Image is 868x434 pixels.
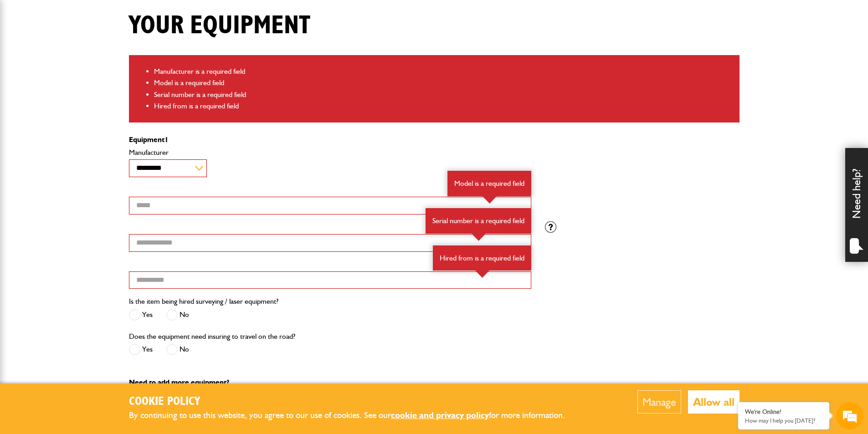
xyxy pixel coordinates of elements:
p: How may I help you today? [745,417,822,424]
button: Allow all [688,390,740,414]
p: Equipment [129,136,531,143]
div: Serial number is a required field [426,208,531,234]
img: error-box-arrow.svg [483,196,497,204]
img: error-box-arrow.svg [472,234,486,241]
p: Need to add more equipment? [129,379,740,386]
li: Hired from is a required field [154,100,733,112]
div: Need help? [845,148,868,262]
p: By continuing to use this website, you agree to our use of cookies. See our for more information. [129,408,580,423]
label: Yes [129,309,153,321]
textarea: Type your message and hit 'Enter' [12,165,166,273]
div: Hired from is a required field [433,245,531,271]
input: Enter your email address [12,111,166,131]
div: Minimize live chat window [149,5,171,26]
span: 1 [164,135,169,144]
label: Does the equipment need insuring to travel on the road? [129,333,295,340]
h2: Cookie Policy [129,395,580,409]
li: Serial number is a required field [154,89,733,101]
label: Is the item being hired surveying / laser equipment? [129,298,278,305]
label: Manufacturer [129,149,531,156]
label: No [166,344,189,355]
label: Yes [129,344,153,355]
img: error-box-arrow.svg [475,271,489,278]
label: No [166,309,189,321]
li: Model is a required field [154,77,733,89]
a: cookie and privacy policy [391,410,489,420]
div: Model is a required field [447,171,531,196]
em: Start Chat [124,281,165,293]
div: We're Online! [745,408,822,416]
input: Enter your last name [12,84,166,104]
div: Chat with us now [47,51,153,63]
img: d_20077148190_company_1631870298795_20077148190 [15,51,38,63]
li: Manufacturer is a required field [154,66,733,77]
button: Manage [637,390,681,414]
h1: Your equipment [129,10,310,41]
input: Enter your phone number [12,138,166,158]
